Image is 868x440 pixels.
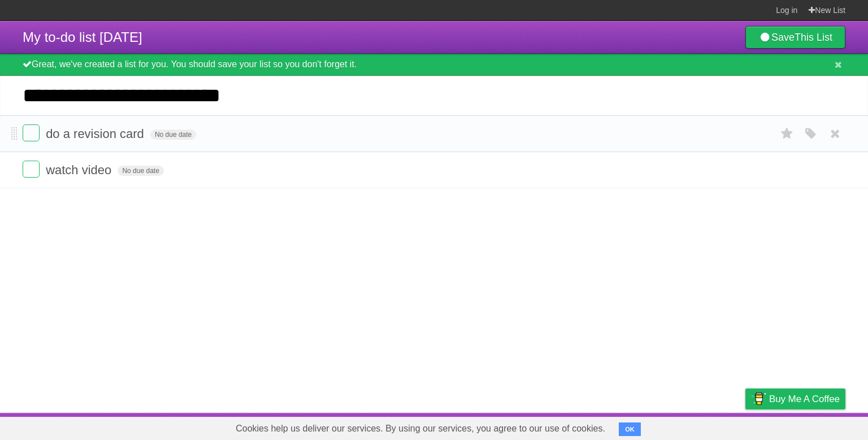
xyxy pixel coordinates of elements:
img: Buy me a coffee [751,389,766,408]
span: No due date [150,130,196,140]
label: Star task [776,124,798,143]
a: Terms [692,416,717,437]
span: Buy me a coffee [769,389,840,409]
span: do a revision card [46,127,147,141]
span: watch video [46,163,114,177]
b: This List [795,32,832,43]
span: No due date [118,166,163,176]
a: Privacy [731,416,760,437]
a: Buy me a coffee [745,389,845,409]
a: Suggest a feature [774,416,845,437]
label: Done [23,124,40,141]
a: Developers [632,416,678,437]
a: About [595,416,619,437]
span: My to-do list [DATE] [23,29,142,45]
span: Cookies help us deliver our services. By using our services, you agree to our use of cookies. [224,417,617,440]
a: SaveThis List [745,26,845,49]
label: Done [23,161,40,178]
button: OK [619,422,641,436]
